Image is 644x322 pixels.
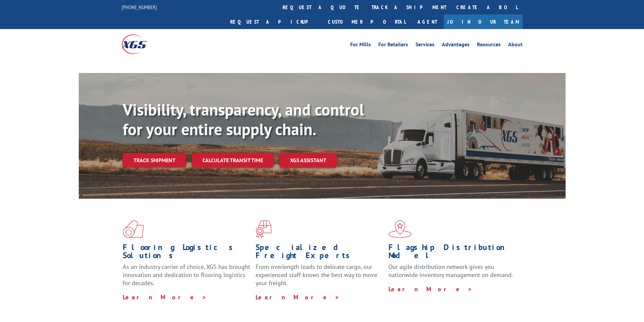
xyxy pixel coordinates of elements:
h1: Flagship Distribution Model [388,243,516,263]
a: Agent [411,15,444,29]
a: Learn More > [123,293,207,301]
a: For Mills [350,42,371,49]
a: Calculate transit time [192,153,274,168]
a: Services [415,42,434,49]
a: Advantages [442,42,470,49]
b: Visibility, transparency, and control for your entire supply chain. [123,99,364,140]
a: XGS ASSISTANT [279,153,337,168]
span: Our agile distribution network gives you nationwide inventory management on demand. [388,263,513,279]
a: Resources [477,42,501,49]
img: xgs-icon-flagship-distribution-model-red [388,220,412,238]
a: Learn More > [388,285,473,293]
a: Customer Portal [323,15,411,29]
a: For Retailers [378,42,408,49]
h1: Flooring Logistics Solutions [123,243,251,263]
p: From overlength loads to delicate cargo, our experienced staff knows the best way to move your fr... [256,263,383,293]
img: xgs-icon-focused-on-flooring-red [256,220,271,238]
a: [PHONE_NUMBER] [122,4,157,10]
a: About [508,42,523,49]
img: xgs-icon-total-supply-chain-intelligence-red [123,220,144,238]
a: Join Our Team [444,15,523,29]
h1: Specialized Freight Experts [256,243,383,263]
a: Request a pickup [225,15,323,29]
a: Track shipment [123,153,186,167]
a: Learn More > [256,293,340,301]
span: As an industry carrier of choice, XGS has brought innovation and dedication to flooring logistics... [123,263,250,287]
